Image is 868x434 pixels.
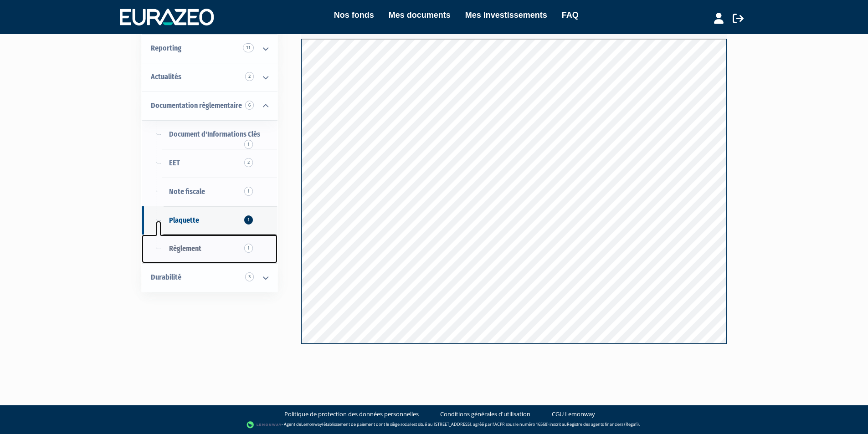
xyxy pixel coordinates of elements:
[440,410,530,419] a: Conditions générales d'utilisation
[244,158,253,167] span: 2
[142,149,277,178] a: EET2
[142,92,277,120] a: Documentation règlementaire 6
[142,178,277,206] a: Note fiscale1
[243,43,254,52] span: 11
[142,63,277,92] a: Actualités 2
[244,140,253,149] span: 1
[151,101,242,110] span: Documentation règlementaire
[301,422,322,428] a: Lemonway
[142,120,277,149] a: Document d'Informations Clés1
[142,34,277,63] a: Reporting 11
[284,410,419,419] a: Politique de protection des données personnelles
[245,72,254,81] span: 2
[151,44,181,52] span: Reporting
[567,422,639,428] a: Registre des agents financiers (Regafi)
[169,187,205,196] span: Note fiscale
[169,130,260,138] span: Document d'Informations Clés
[169,216,199,225] span: Plaquette
[169,158,180,167] span: EET
[142,235,277,263] a: Règlement1
[562,9,579,21] a: FAQ
[151,273,181,281] span: Durabilité
[465,9,547,21] a: Mes investissements
[245,272,254,281] span: 3
[389,9,451,21] a: Mes documents
[244,215,253,225] span: 1
[169,244,201,253] span: Règlement
[120,9,214,25] img: 1732889491-logotype_eurazeo_blanc_rvb.png
[334,9,374,21] a: Nos fonds
[247,420,282,429] img: logo-lemonway.png
[552,410,595,419] a: CGU Lemonway
[244,244,253,253] span: 1
[142,263,277,292] a: Durabilité 3
[9,420,859,429] div: - Agent de (établissement de paiement dont le siège social est situé au [STREET_ADDRESS], agréé p...
[151,72,181,81] span: Actualités
[245,101,254,110] span: 6
[142,206,277,235] a: Plaquette1
[244,187,253,196] span: 1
